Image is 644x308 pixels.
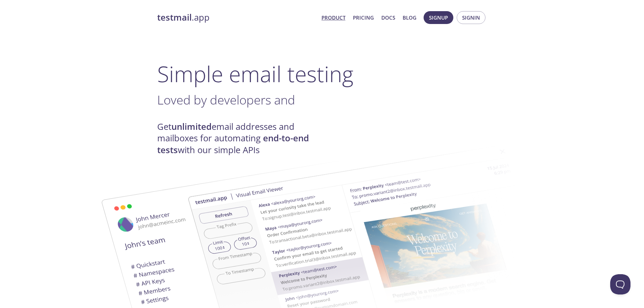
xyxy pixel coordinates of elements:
button: Signup [424,11,453,24]
h1: Simple email testing [157,61,487,87]
iframe: Help Scout Beacon - Open [610,274,630,294]
a: Pricing [353,13,374,22]
h4: Get email addresses and mailboxes for automating with our simple APIs [157,121,322,156]
a: Product [321,13,345,22]
span: Loved by developers and [157,91,295,108]
a: Docs [381,13,395,22]
strong: unlimited [171,121,212,133]
button: Signin [457,11,485,24]
span: Signup [429,13,448,22]
strong: end-to-end tests [157,132,309,156]
span: Signin [462,13,480,22]
a: Blog [403,13,416,22]
a: testmail.app [157,12,316,23]
strong: testmail [157,11,192,23]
